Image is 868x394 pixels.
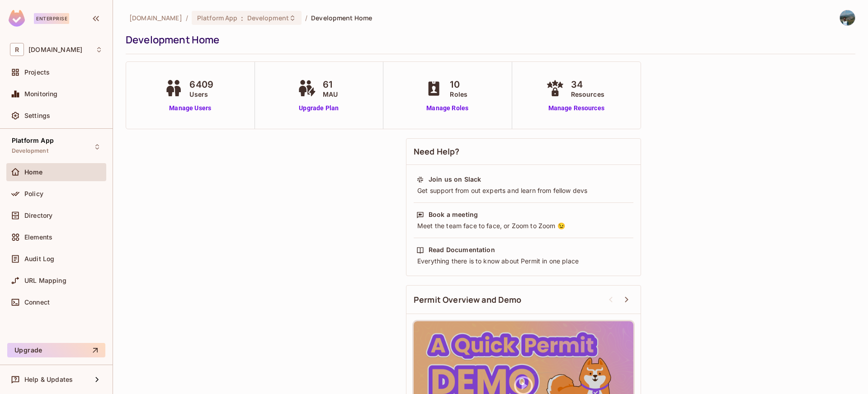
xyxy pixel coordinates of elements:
span: Connect [24,299,50,306]
li: / [186,14,188,22]
button: Upgrade [7,343,105,357]
span: Users [189,89,213,99]
div: Get support from out experts and learn from fellow devs [416,186,631,195]
span: Settings [24,112,50,119]
span: Policy [24,190,43,197]
img: SReyMgAAAABJRU5ErkJggg== [9,10,25,27]
span: Workspace: redica.com [28,46,82,53]
div: Everything there is to know about Permit in one place [416,257,631,266]
span: Audit Log [24,255,54,263]
span: R [10,43,24,56]
span: Permit Overview and Demo [414,294,522,305]
span: Resources [571,89,604,99]
span: Directory [24,212,52,219]
li: / [305,14,307,22]
a: Manage Resources [544,103,609,113]
div: Meet the team face to face, or Zoom to Zoom 😉 [416,221,631,230]
div: Book a meeting [429,210,478,219]
div: Join us on Slack [429,175,481,184]
span: 34 [571,78,604,91]
img: Alejandro Duarte Sánchez [840,10,855,25]
span: Development Home [311,14,372,22]
a: Manage Users [162,103,218,113]
a: Manage Roles [423,103,472,113]
span: Development [247,14,289,22]
span: 10 [450,78,467,91]
span: MAU [323,89,338,99]
div: Development Home [126,33,851,47]
span: the active workspace [129,14,182,22]
span: Elements [24,234,52,241]
span: Development [12,147,48,155]
span: : [241,14,244,22]
a: Upgrade Plan [296,103,342,113]
span: Projects [24,69,50,76]
div: Read Documentation [429,245,495,254]
div: Enterprise [34,13,69,24]
span: 6409 [189,78,213,91]
span: Help & Updates [24,376,73,383]
span: Platform App [197,14,238,22]
span: 61 [323,78,338,91]
span: Roles [450,89,467,99]
span: Platform App [12,137,54,144]
span: URL Mapping [24,277,66,284]
span: Need Help? [414,146,460,157]
span: Monitoring [24,90,58,98]
span: Home [24,169,43,176]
